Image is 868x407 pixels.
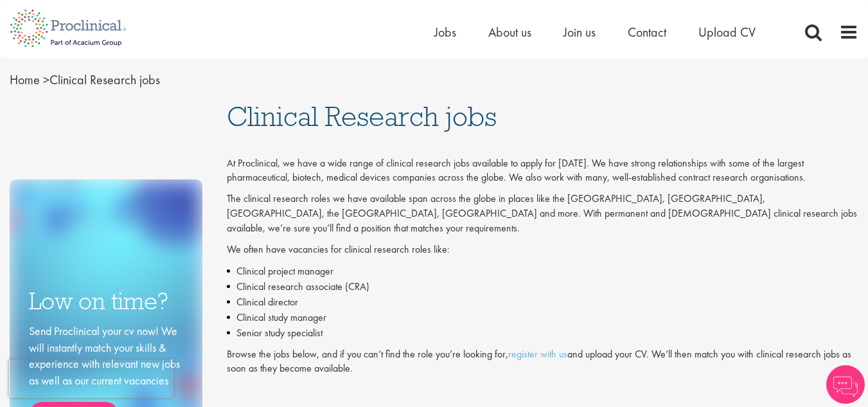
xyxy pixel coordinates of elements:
[43,71,49,88] span: >
[227,192,858,236] p: The clinical research roles we have available span across the globe in places like the [GEOGRAPHI...
[628,24,666,41] a: Contact
[488,24,531,41] a: About us
[227,264,858,279] li: Clinical project manager
[10,71,40,88] a: breadcrumb link to Home
[227,294,858,310] li: Clinical director
[698,24,756,41] a: Upload CV
[227,347,858,377] p: Browse the jobs below, and if you can’t find the role you’re looking for, and upload your CV. We’...
[10,71,160,88] span: Clinical Research jobs
[563,24,596,41] a: Join us
[826,365,865,404] img: Chatbot
[227,156,858,186] p: At Proclinical, we have a wide range of clinical research jobs available to apply for [DATE]. We ...
[227,279,858,294] li: Clinical research associate (CRA)
[227,325,858,341] li: Senior study specialist
[434,24,456,41] a: Jobs
[227,310,858,325] li: Clinical study manager
[29,289,183,314] h3: Low on time?
[227,99,497,134] span: Clinical Research jobs
[9,359,173,398] iframe: reCAPTCHA
[508,347,567,361] a: register with us
[227,242,858,257] p: We often have vacancies for clinical research roles like:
